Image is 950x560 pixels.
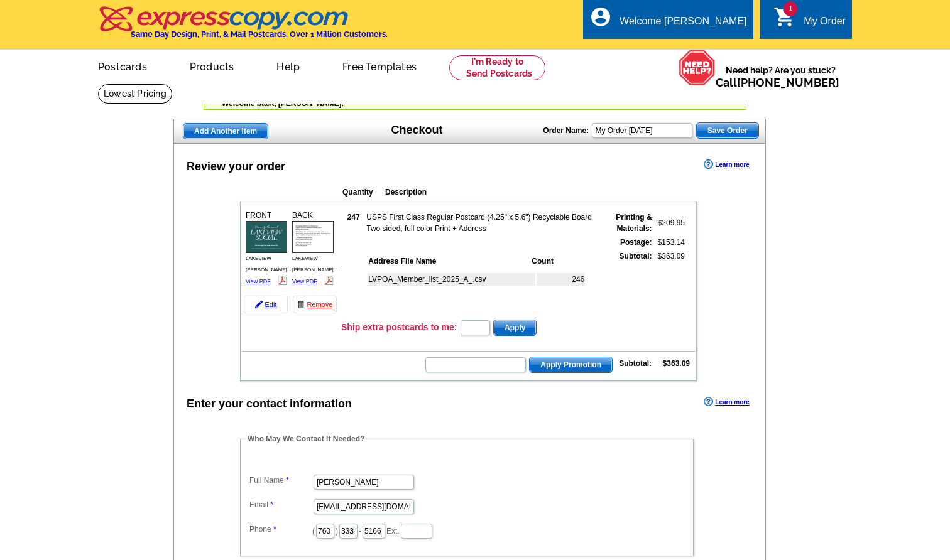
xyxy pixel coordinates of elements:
span: LAKEVIEW [PERSON_NAME]... [246,256,291,272]
a: Postcards [78,51,167,80]
a: View PDF [292,278,317,284]
span: Need help? Are you stuck? [716,64,846,89]
th: Quantity [342,186,383,198]
a: Remove [293,296,337,313]
strong: Order Name: [543,126,589,135]
th: Count [531,255,585,267]
img: help [679,50,716,86]
td: USPS First Class Regular Postcard (4.25" x 5.6") Recyclable Board Two sided, full color Print + A... [366,211,603,235]
a: View PDF [246,278,271,284]
span: LAKEVIEW [PERSON_NAME]... [292,256,337,272]
h1: Checkout [391,124,443,137]
a: Edit [244,296,288,313]
img: pdf_logo.png [324,276,334,285]
a: Learn more [704,397,749,407]
div: Enter your contact information [187,396,352,412]
img: small-thumb.jpg [292,221,334,253]
span: Save Order [697,123,758,138]
i: shopping_cart [773,6,796,28]
img: small-thumb.jpg [246,221,287,253]
i: account_circle [589,6,612,28]
th: Address File Name [368,255,530,267]
a: 1 shopping_cart My Order [773,14,846,30]
a: Same Day Design, Print, & Mail Postcards. Over 1 Million Customers. [98,15,388,39]
label: Phone [249,524,312,535]
a: Learn more [704,159,749,170]
a: Products [170,51,254,80]
img: pencil-icon.gif [255,301,263,308]
td: LVPOA_Member_list_2025_A_.csv [368,273,535,286]
strong: Printing & Materials: [616,213,652,233]
strong: Subtotal: [620,252,652,261]
button: Save Order [696,122,759,139]
td: $153.14 [654,236,685,249]
h4: Same Day Design, Print, & Mail Postcards. Over 1 Million Customers. [131,30,388,39]
img: pdf_logo.png [278,276,287,285]
strong: Postage: [620,238,652,247]
span: 1 [783,1,797,16]
a: Add Another Item [183,123,268,139]
span: Add Another Item [183,124,268,139]
a: Free Templates [322,51,437,80]
th: Description [385,186,614,198]
span: Call [716,76,839,89]
button: Apply [493,320,537,336]
td: $209.95 [654,211,685,235]
span: Apply [494,320,536,335]
label: Full Name [249,475,312,486]
span: Welcome back, [PERSON_NAME]. [222,99,344,108]
div: FRONT [244,208,289,289]
strong: 247 [347,213,360,222]
a: Help [256,51,320,80]
td: $363.09 [654,250,685,315]
a: [PHONE_NUMBER] [737,76,839,89]
button: Apply Promotion [529,357,613,373]
legend: Who May We Contact If Needed? [246,433,366,444]
dd: ( ) - Ext. [246,520,687,540]
div: My Order [804,16,846,33]
img: trashcan-icon.gif [297,301,305,308]
div: BACK [290,208,336,289]
td: 246 [537,273,585,286]
span: Apply Promotion [530,357,612,372]
strong: Subtotal: [619,359,652,368]
div: Welcome [PERSON_NAME] [620,16,746,33]
div: Review your order [187,158,285,175]
h3: Ship extra postcards to me: [341,321,457,333]
strong: $363.09 [663,359,690,368]
label: Email [249,499,312,510]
